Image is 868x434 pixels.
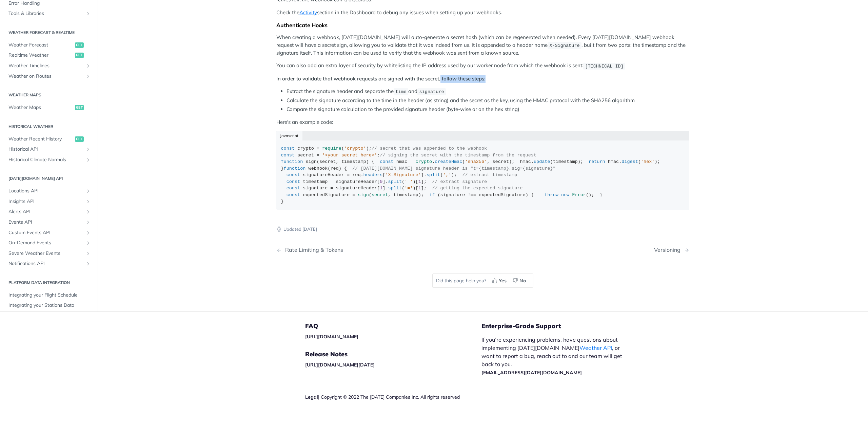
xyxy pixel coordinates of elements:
span: Weather Maps [8,104,73,111]
span: signatureHeader [336,186,377,191]
a: Weather on RoutesShow subpages for Weather on Routes [5,71,93,81]
a: Weather Mapsget [5,102,93,113]
span: Weather on Routes [8,73,84,80]
span: Notifications API [8,261,84,267]
a: Weather API [579,344,612,351]
span: secret [319,159,336,164]
span: Tools & Libraries [8,10,84,17]
span: timestamp [303,179,328,184]
span: Alerts API [8,209,84,215]
a: Historical APIShow subpages for Historical API [5,144,93,154]
p: Here's an example code: [276,118,689,126]
span: Locations API [8,188,84,194]
p: Updated [DATE] [276,226,689,233]
span: 1 [418,179,421,184]
h2: Historical Weather [5,124,93,130]
span: Weather Recent History [8,136,73,143]
li: Compare the signature calculation to the provided signature header (byte-wise or on the hex string) [287,106,689,113]
a: Previous Page: Rate Limiting & Tokens [276,247,453,253]
h5: Enterprise-Grade Support [481,322,640,330]
span: '<your secret here>' [322,153,377,158]
a: Locations APIShow subpages for Locations API [5,186,93,196]
button: Yes [490,276,510,286]
span: require [322,146,341,151]
button: Show subpages for Tools & Libraries [85,11,91,16]
span: No [519,277,526,284]
span: = [317,146,319,151]
span: X-Signature [549,43,579,48]
button: Show subpages for Historical Climate Normals [85,157,91,163]
span: update [534,159,550,164]
button: Show subpages for Weather Timelines [85,63,91,69]
strong: In order to validate that webhook requests are signed with the secret, follow these steps: [276,75,486,82]
a: Integrating your Flight Schedule [5,290,93,300]
button: Show subpages for On-Demand Events [85,240,91,246]
li: Extract the signature header and separate the and [287,88,689,95]
button: Show subpages for Alerts API [85,209,91,215]
span: Weather Forecast [8,42,73,49]
span: const [281,146,295,151]
span: split [427,172,440,177]
a: Insights APIShow subpages for Insights API [5,196,93,207]
span: timestamp [341,159,366,164]
span: // extract signature [432,179,487,184]
nav: Pagination Controls [276,240,689,260]
button: Show subpages for Severe Weather Events [85,251,91,256]
span: Weather Timelines [8,62,84,69]
span: signature [303,186,328,191]
span: // secret that was appended to the webhook [372,146,487,151]
span: signatureHeader [336,179,377,184]
button: Show subpages for Historical API [85,147,91,152]
span: // getting the expected signature [432,186,522,191]
span: 'hex' [641,159,655,164]
span: 'X-Signature' [385,172,421,177]
p: You can also add an extra layer of security by whitelisting the IP address used by our worker nod... [276,62,689,70]
span: = [330,179,333,184]
a: Severe Weather EventsShow subpages for Severe Weather Events [5,248,93,259]
span: secret [372,192,388,197]
div: Did this page help you? [432,273,533,288]
span: crypto [297,146,314,151]
span: '=' [405,186,413,191]
span: headers [363,172,383,177]
a: Next Page: Versioning [654,247,689,253]
a: Events APIShow subpages for Events API [5,217,93,227]
span: 1 [380,186,382,191]
span: 'sha256' [465,159,487,164]
a: Weather TimelinesShow subpages for Weather Timelines [5,61,93,71]
span: if [429,192,435,197]
span: return [589,159,605,164]
span: timestamp [553,159,578,164]
h2: Weather Forecast & realtime [5,30,93,36]
span: !== [468,192,476,197]
span: const [287,179,300,184]
a: Weather Forecastget [5,40,93,50]
span: Insights API [8,198,84,205]
span: req [330,166,338,171]
span: split [388,186,402,191]
span: function [281,159,303,164]
span: expectedSignature [303,192,350,197]
button: Show subpages for Custom Events API [85,230,91,235]
span: 0 [380,179,382,184]
span: signature [440,192,465,197]
span: get [75,53,84,58]
span: get [75,105,84,110]
span: hmac [396,159,407,164]
li: Calculate the signature according to the time in the header (as string) and the secret as the key... [287,97,689,105]
div: Rate Limiting & Tokens [282,247,343,253]
div: Authenticate Hooks [276,22,689,29]
h5: Release Notes [305,350,481,358]
span: webhook [309,166,328,171]
span: signature [419,89,444,94]
span: get [75,136,84,142]
div: ( ); ; ( , ) { . ( , ); . ( ); . ( ); } ( ) { . [ ]. ( ); [ ]. ( )[ ]; [ ]. ( )[ ]; ( , ); ( ) { ... [281,145,685,205]
span: secret [492,159,509,164]
span: Severe Weather Events [8,250,84,257]
span: Events API [8,219,84,226]
span: Custom Events API [8,229,84,236]
p: Check the section in the Dashboard to debug any issues when setting up your webhooks. [276,9,689,17]
span: = [317,153,319,158]
a: Custom Events APIShow subpages for Custom Events API [5,228,93,238]
h2: Weather Maps [5,92,93,98]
